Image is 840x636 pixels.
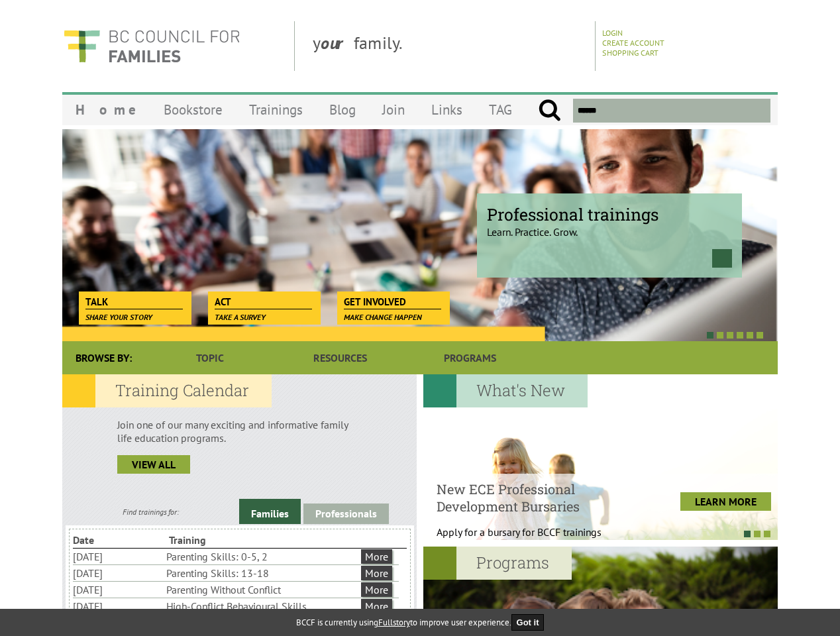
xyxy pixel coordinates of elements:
[166,598,358,614] li: High-Conflict Behavioural Skills
[602,48,658,58] a: Shopping Cart
[85,312,152,322] span: Share your story
[369,94,418,125] a: Join
[79,291,189,310] a: Talk Share your story
[361,566,392,580] a: More
[361,599,392,613] a: More
[423,374,588,407] h2: What's New
[538,99,561,123] input: Submit
[117,418,362,445] p: Join one of our many exciting and informative family life education programs.
[344,312,422,322] span: Make change happen
[602,38,664,48] a: Create Account
[437,480,635,515] h4: New ECE Professional Development Bursaries
[344,295,441,309] span: Get Involved
[150,94,236,125] a: Bookstore
[602,28,623,38] a: Login
[62,21,241,71] img: BC Council for FAMILIES
[423,547,572,580] h2: Programs
[239,499,301,524] a: Families
[236,94,316,125] a: Trainings
[405,341,535,374] a: Programs
[302,21,596,71] div: y family.
[208,291,319,310] a: Act Take a survey
[487,214,732,238] p: Learn. Practice. Grow.
[62,507,239,517] div: Find trainings for:
[275,341,405,374] a: Resources
[166,582,358,598] li: Parenting Without Conflict
[511,614,545,631] button: Got it
[73,598,164,614] li: [DATE]
[85,295,183,309] span: Talk
[166,565,358,581] li: Parenting Skills: 13-18
[145,341,275,374] a: Topic
[73,582,164,598] li: [DATE]
[361,549,392,564] a: More
[361,582,392,597] a: More
[117,455,190,474] a: view all
[62,341,145,374] div: Browse By:
[303,503,389,524] a: Professionals
[337,291,448,310] a: Get Involved Make change happen
[73,549,164,564] li: [DATE]
[166,549,358,564] li: Parenting Skills: 0-5, 2
[680,492,771,511] a: LEARN MORE
[487,203,732,225] span: Professional trainings
[437,525,635,552] p: Apply for a bursary for BCCF trainings West...
[215,295,312,309] span: Act
[73,532,166,548] li: Date
[321,32,354,54] strong: our
[418,94,476,125] a: Links
[62,94,150,125] a: Home
[215,312,266,322] span: Take a survey
[73,565,164,581] li: [DATE]
[62,374,272,407] h2: Training Calendar
[378,617,410,628] a: Fullstory
[476,94,525,125] a: TAG
[316,94,369,125] a: Blog
[169,532,262,548] li: Training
